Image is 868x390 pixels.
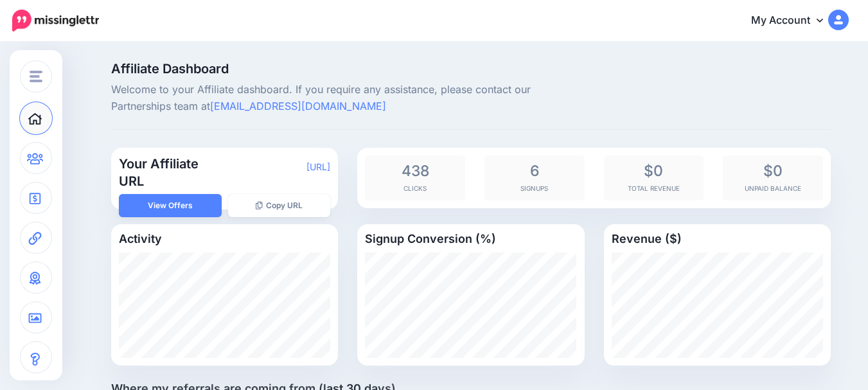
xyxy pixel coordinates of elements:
div: Clicks [365,155,465,200]
span: 438 [371,162,459,180]
a: [URL] [306,161,330,172]
h4: Activity [119,232,330,246]
p: Welcome to your Affiliate dashboard. If you require any assistance, please contact our Partnershi... [111,82,585,115]
button: Copy URL [228,194,331,217]
img: menu.png [30,71,42,82]
span: Affiliate Dashboard [111,62,585,75]
span: $0 [610,162,698,180]
h4: Revenue ($) [612,232,823,246]
div: Unpaid Balance [723,155,823,200]
img: Missinglettr [12,10,99,31]
h4: Signup Conversion (%) [365,232,576,246]
div: Signups [484,155,585,200]
a: View Offers [119,194,222,217]
a: My Account [738,5,849,37]
span: 6 [491,162,578,180]
div: Total Revenue [604,155,704,200]
h3: Your Affiliate URL [119,155,225,190]
span: $0 [729,162,817,180]
a: [EMAIL_ADDRESS][DOMAIN_NAME] [210,100,386,112]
